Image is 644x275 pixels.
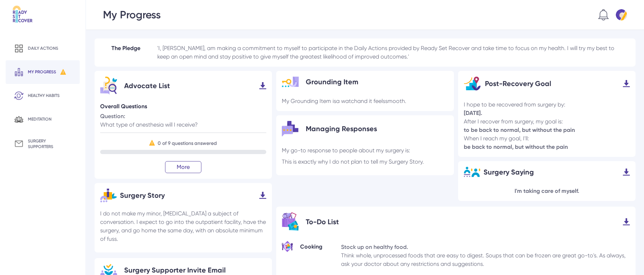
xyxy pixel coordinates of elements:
[124,265,226,275] div: Surgery Supporter Invite Email
[573,127,575,133] div: .
[165,161,201,173] button: More
[341,251,630,268] p: Think whole, unprocessed foods that are easy to digest. Soups that can be frozen are great go-to'...
[14,115,24,124] img: Meditation icn
[111,44,140,61] div: The Pledge
[485,79,551,88] div: Post-Recovery Goal
[623,218,630,225] img: Download icn
[464,100,575,117] div: I hope to be recovered from surgery by:
[300,243,322,251] div: Cooking
[282,121,299,136] img: Illustration da6
[14,67,24,77] img: My progress icn
[464,167,481,177] img: Illustration da8
[158,140,161,147] div: 0
[28,138,71,149] div: surgery supporters
[282,212,299,231] img: 03 illustration da11
[6,37,80,60] a: Daily action icn Daily actions
[6,60,80,84] a: My progress icn my progress Warning
[306,217,339,227] div: To-Do List
[6,84,80,108] a: Healthy habits icn healthy habits
[162,140,217,147] div: of 9 questions answered
[124,81,170,91] div: Advocate List
[464,187,630,195] div: I'm taking care of myself.
[100,189,117,202] img: Illustration da5
[623,169,630,176] img: Download icn
[28,45,58,51] div: Daily actions
[6,131,80,157] a: Surgery supporters icn surgery supporters
[6,108,80,131] a: Meditation icn meditation
[149,140,155,146] img: Warning
[464,109,575,117] div: [DATE].
[28,116,51,122] div: meditation
[282,97,406,105] div: My Grounding Item is and it feels
[464,77,481,91] img: Illustration da3
[464,143,575,151] div: be back to normal, but without the pain
[306,77,358,87] div: Grounding Item
[385,98,406,104] span: smooth.
[14,91,24,100] img: Healthy habits icn
[259,192,266,199] img: Download icn
[282,77,299,87] img: Illustration da2
[336,98,357,104] span: a watch
[282,146,424,158] div: My go-to response to people about my surgery is:
[100,112,266,133] div: What type of anesthesia will I receive?
[103,8,161,21] div: My Progress
[484,167,534,177] div: Surgery Saying
[282,241,293,252] img: 01 illustration da11
[623,80,630,87] img: Download icn
[157,44,619,61] div: 'I, [PERSON_NAME], am making a commitment to myself to participate in the Daily Actions provided ...
[100,77,117,95] img: Illustration da1
[28,93,60,98] div: healthy habits
[14,44,24,53] img: Daily action icn
[14,139,24,148] img: Surgery supporters icn
[282,158,424,166] p: This is exactly why I do not plan to tell my Surgery Story.
[598,9,609,20] img: Notification
[259,82,266,89] img: Download icn
[100,102,266,111] div: Overall Questions
[464,126,575,134] div: to be back to normal, but without the pain
[100,209,266,243] p: I do not make my minor, [MEDICAL_DATA] a subject of conversation. I expect to go into the outpati...
[28,69,56,75] div: my progress
[60,69,66,75] img: Warning
[120,190,165,200] div: Surgery Story
[566,143,568,150] div: .
[306,124,377,134] div: Managing Responses
[100,112,125,121] div: Question:
[6,6,80,37] a: Logo
[616,9,627,20] img: Default profile pic 7
[341,243,630,251] div: Stock up on healthy food.
[464,100,575,151] div: After I recover from surgery, my goal is: When I reach my goal, I'll:
[13,6,32,23] img: Logo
